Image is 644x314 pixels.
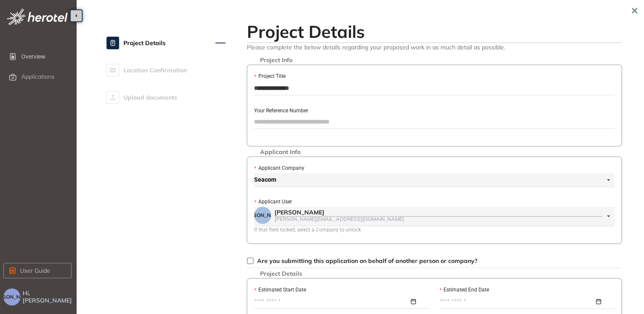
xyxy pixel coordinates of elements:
span: Project Info [256,57,297,64]
span: Hi, [PERSON_NAME] [23,290,73,304]
div: [PERSON_NAME] [275,209,602,216]
div: [PERSON_NAME][EMAIL_ADDRESS][DOMAIN_NAME] [275,216,602,222]
label: Estimated Start Date [254,286,306,294]
span: Applicant Info [256,148,305,156]
input: Estimated End Date [440,297,595,306]
h2: Project Details [247,21,622,42]
span: Project Details [123,34,166,51]
input: Estimated Start Date [254,297,409,306]
span: Please complete the below details regarding your proposed work in as much detail as possible. [247,43,622,51]
span: Seacom [254,173,610,187]
label: Applicant Company [254,164,304,172]
span: Applications [21,73,54,80]
input: Your Reference Number [254,115,615,128]
div: If that field locked, select a Company to unlock [254,226,615,234]
span: [PERSON_NAME] [242,212,283,218]
button: [PERSON_NAME] [3,288,20,305]
span: Upload documents [123,89,177,106]
img: logo [7,9,68,25]
span: Overview [21,48,70,65]
span: Location Confirmation [123,62,187,79]
button: User Guide [3,263,72,278]
span: Are you submitting this application on behalf of another person or company? [257,257,478,265]
span: Project Details [256,270,306,277]
label: Your Reference Number [254,107,308,115]
label: Applicant User [254,198,292,206]
label: Estimated End Date [440,286,489,294]
span: User Guide [20,266,50,275]
label: Project Title [254,72,285,80]
input: Project Title [254,82,615,94]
